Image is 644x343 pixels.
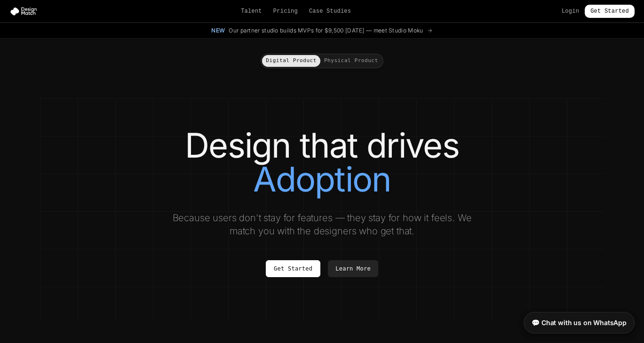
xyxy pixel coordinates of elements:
[9,7,41,16] img: Design Match
[262,55,320,67] button: Digital Product
[309,8,351,15] a: Case Studies
[59,128,586,196] h1: Design that drives
[524,312,635,334] a: 💬 Chat with us on WhatsApp
[253,162,391,196] span: Adoption
[211,27,225,34] span: New
[585,5,635,18] a: Get Started
[229,27,423,34] span: Our partner studio builds MVPs for $9,500 [DATE] — meet Studio Moku
[273,8,298,15] a: Pricing
[164,211,480,238] p: Because users don't stay for features — they stay for how it feels. We match you with the designe...
[562,8,579,15] a: Login
[266,260,320,277] a: Get Started
[320,55,382,67] button: Physical Product
[328,260,378,277] a: Learn More
[241,8,262,15] a: Talent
